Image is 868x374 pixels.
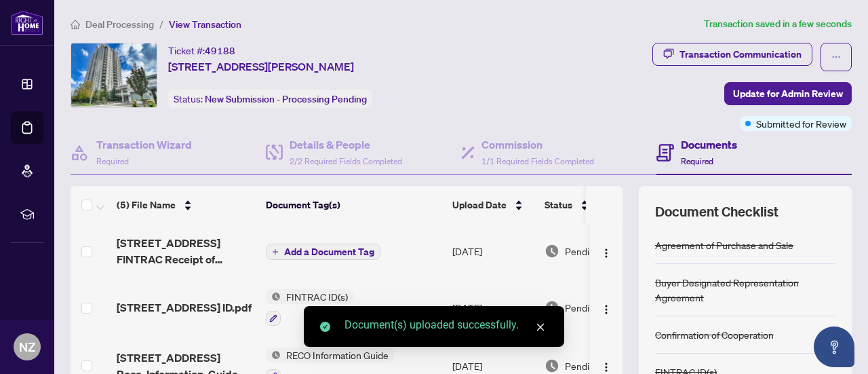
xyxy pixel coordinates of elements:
h4: Transaction Wizard [96,136,192,153]
button: Update for Admin Review [724,82,852,105]
span: home [71,20,80,29]
button: Transaction Communication [652,43,812,66]
article: Transaction saved in a few seconds [704,16,852,32]
img: logo [11,10,43,35]
span: Required [681,156,713,166]
span: Add a Document Tag [284,247,374,257]
div: Transaction Communication [679,43,802,65]
img: Logo [601,248,612,259]
span: ellipsis [831,52,841,62]
th: Status [539,186,654,224]
div: Agreement of Purchase and Sale [655,238,793,253]
span: [STREET_ADDRESS] FINTRAC Receipt of Funds.pdf [117,235,255,267]
button: Logo [595,297,617,318]
td: [DATE] [447,278,539,337]
span: [STREET_ADDRESS][PERSON_NAME] [168,58,354,75]
div: Buyer Designated Representation Agreement [655,275,835,305]
span: 2/2 Required Fields Completed [290,156,402,166]
span: NZ [19,337,35,356]
span: Pending Review [565,300,633,315]
span: Document Checklist [655,202,778,221]
h4: Details & People [290,136,402,153]
img: Logo [601,362,612,373]
img: Document Status [545,358,559,373]
td: [DATE] [447,224,539,278]
span: 1/1 Required Fields Completed [481,156,594,166]
span: New Submission - Processing Pending [205,93,367,105]
span: Submitted for Review [756,116,846,131]
span: Required [96,156,129,166]
span: Pending Review [565,358,633,373]
a: Close [533,320,548,335]
span: 49188 [205,45,235,57]
span: [STREET_ADDRESS] ID.pdf [117,299,252,316]
span: Pending Review [565,244,633,259]
span: FINTRAC ID(s) [281,289,353,304]
button: Status IconFINTRAC ID(s) [266,289,353,326]
span: plus [272,248,279,255]
button: Open asap [814,326,854,367]
button: Logo [595,240,617,262]
span: close [536,322,545,332]
li: / [159,16,163,32]
button: Add a Document Tag [266,243,380,261]
img: IMG-N12315187_1.jpg [71,43,157,107]
th: (5) File Name [111,186,260,224]
span: RECO Information Guide [281,348,394,362]
span: check-circle [320,322,330,332]
img: Document Status [545,244,559,259]
div: Status: [168,90,372,108]
th: Document Tag(s) [260,186,447,224]
span: Upload Date [452,198,507,212]
button: Add a Document Tag [266,244,380,260]
img: Document Status [545,300,559,315]
img: Logo [601,304,612,315]
span: Status [545,198,572,212]
span: Update for Admin Review [733,83,843,105]
img: Status Icon [266,289,281,304]
img: Status Icon [266,348,281,362]
div: Confirmation of Cooperation [655,327,774,342]
h4: Documents [681,136,737,153]
th: Upload Date [447,186,539,224]
span: View Transaction [169,18,241,31]
div: Document(s) uploaded successfully. [344,317,548,333]
span: Deal Processing [85,18,154,31]
span: (5) File Name [117,198,176,212]
div: Ticket #: [168,43,235,58]
h4: Commission [481,136,594,153]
